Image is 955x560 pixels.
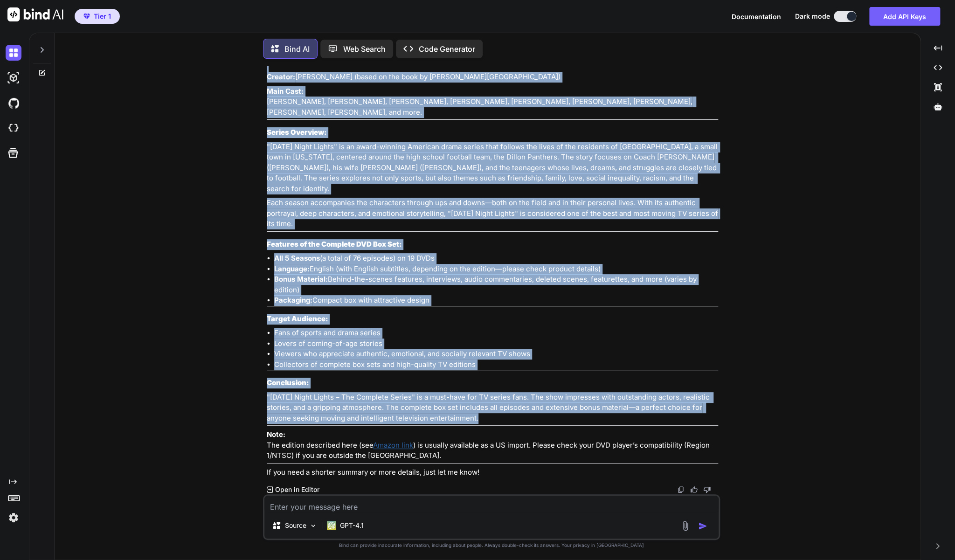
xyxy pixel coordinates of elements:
img: darkAi-studio [6,70,21,86]
strong: Main Cast: [267,87,304,96]
strong: Target Audience: [267,314,328,323]
img: darkChat [6,45,21,61]
p: [PERSON_NAME], [PERSON_NAME], [PERSON_NAME], [PERSON_NAME], [PERSON_NAME], [PERSON_NAME], [PERSON... [267,86,718,118]
li: Behind-the-scenes features, interviews, audio commentaries, deleted scenes, featurettes, and more... [274,274,718,295]
span: Documentation [732,13,781,21]
button: Documentation [732,12,781,21]
img: GPT-4.1 [327,521,336,530]
span: Tier 1 [94,12,111,21]
p: Bind can provide inaccurate information, including about people. Always double-check its answers.... [263,542,720,549]
p: "[DATE] Night Lights" is an award-winning American drama series that follows the lives of the res... [267,142,718,194]
p: The edition described here (see ) is usually available as a US import. Please check your DVD play... [267,429,718,461]
img: copy [677,486,685,493]
button: Add API Keys [869,7,940,26]
strong: Note: [267,430,285,439]
strong: Conclusion: [267,378,309,387]
p: Source [285,521,306,530]
strong: Series Overview: [267,128,327,137]
a: Amazon link [373,441,413,449]
img: premium [83,14,90,19]
li: Lovers of coming-of-age stories [274,339,718,349]
img: cloudideIcon [6,120,21,136]
li: English (with English subtitles, depending on the edition—please check product details) [274,264,718,275]
img: like [690,486,698,493]
p: "[DATE] Night Lights – The Complete Series" is a must-have for TV series fans. The show impresses... [267,392,718,424]
p: Open in Editor [275,485,319,494]
strong: Bonus Material: [274,275,328,283]
img: Bind AI [7,7,63,21]
li: (a total of 76 episodes) on 19 DVDs [274,253,718,264]
img: githubDark [6,95,21,111]
img: settings [6,510,21,525]
li: Fans of sports and drama series [274,328,718,339]
p: Each season accompanies the characters through ups and downs—both on the field and in their perso... [267,198,718,229]
li: Collectors of complete box sets and high-quality TV editions [274,360,718,370]
p: GPT-4.1 [340,521,364,530]
li: Compact box with attractive design [274,295,718,306]
img: attachment [680,520,691,531]
span: Dark mode [795,12,830,21]
p: Code Generator [419,43,475,55]
li: Viewers who appreciate authentic, emotional, and socially relevant TV shows [274,349,718,360]
p: If you need a shorter summary or more details, just let me know! [267,467,718,478]
strong: Creator: [267,72,295,81]
strong: Packaging: [274,296,312,304]
p: Web Search [343,43,386,55]
img: dislike [703,486,711,493]
strong: Language: [274,264,310,273]
button: premiumTier 1 [75,9,120,24]
p: Bind AI [284,43,310,55]
strong: All 5 Seasons [274,254,320,263]
img: Pick Models [309,522,317,530]
img: icon [698,521,707,531]
strong: Features of the Complete DVD Box Set: [267,240,402,249]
